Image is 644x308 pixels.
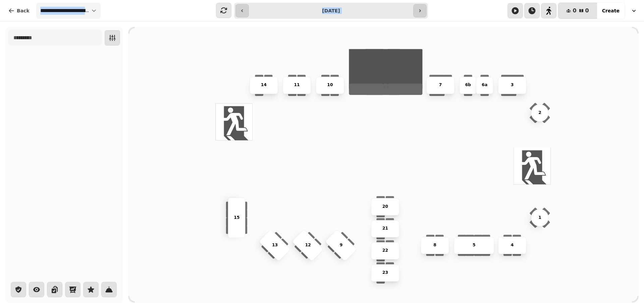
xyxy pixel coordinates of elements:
[538,110,541,116] p: 2
[585,8,589,13] span: 0
[382,226,388,232] p: 21
[573,8,576,13] span: 0
[305,242,311,248] p: 12
[382,270,388,276] p: 23
[294,82,300,88] p: 11
[511,82,514,88] p: 3
[382,248,388,254] p: 22
[3,3,35,19] button: Back
[327,82,333,88] p: 10
[272,242,278,248] p: 13
[538,214,541,221] p: 1
[558,3,597,19] button: 00
[597,3,625,19] button: Create
[482,82,487,88] p: 6a
[465,82,471,88] p: 6b
[473,242,476,248] p: 5
[433,242,436,248] p: 8
[234,214,239,221] p: 15
[261,82,267,88] p: 14
[382,203,388,210] p: 20
[511,242,514,248] p: 4
[602,8,620,13] span: Create
[439,82,442,88] p: 7
[17,8,30,13] span: Back
[339,242,342,248] p: 9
